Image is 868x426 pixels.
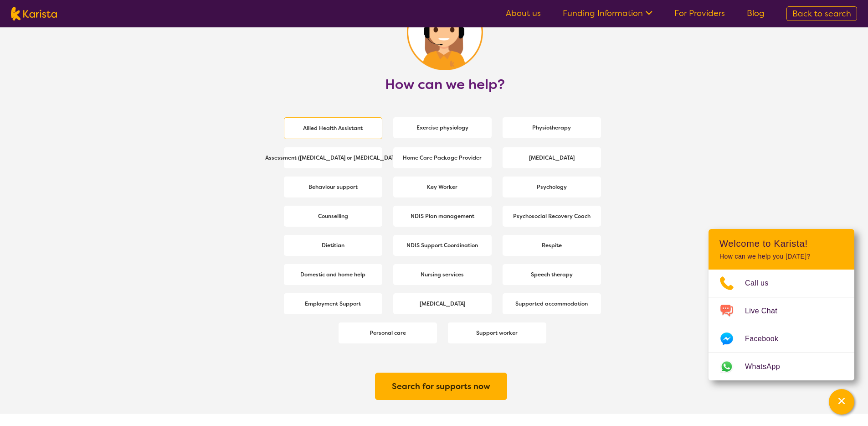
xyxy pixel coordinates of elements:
[393,117,492,138] a: Exercise physiology
[339,322,437,343] a: Personal care
[709,353,854,380] a: Web link opens in a new tab.
[531,271,573,278] b: Speech therapy
[305,300,361,307] b: Employment Support
[303,125,363,132] b: Allied Health Assistant
[542,242,562,249] b: Respite
[503,264,601,285] a: Speech therapy
[529,154,575,161] b: [MEDICAL_DATA]
[506,8,541,19] a: About us
[318,213,348,220] b: Counselling
[392,378,490,395] a: Search for supports now
[393,235,492,256] a: NDIS Support Coordination
[786,6,857,21] a: Back to search
[674,8,725,19] a: For Providers
[284,235,382,256] a: Dietitian
[300,271,365,278] b: Domestic and home help
[427,183,457,191] b: Key Worker
[476,329,518,337] b: Support worker
[284,206,382,227] a: Counselling
[503,177,601,197] a: Psychology
[322,242,344,249] b: Dietitian
[719,253,843,260] p: How can we help you [DATE]?
[411,213,474,220] b: NDIS Plan management
[563,8,652,19] a: Funding Information
[745,360,791,374] span: WhatsApp
[11,7,57,21] img: Karista logo
[393,206,492,227] a: NDIS Plan management
[406,242,478,249] b: NDIS Support Coordination
[792,8,851,19] span: Back to search
[719,238,843,249] h2: Welcome to Karista!
[393,147,492,168] a: Home Care Package Provider
[709,270,854,380] ul: Choose channel
[416,124,468,131] b: Exercise physiology
[537,183,567,191] b: Psychology
[265,154,401,161] b: Assessment ([MEDICAL_DATA] or [MEDICAL_DATA])
[513,213,591,220] b: Psychosocial Recovery Coach
[393,264,492,285] a: Nursing services
[370,329,406,337] b: Personal care
[284,117,382,139] a: Allied Health Assistant
[284,293,382,314] a: Employment Support
[503,147,601,168] a: [MEDICAL_DATA]
[308,183,358,191] b: Behaviour support
[284,177,382,197] a: Behaviour support
[284,147,382,168] a: Assessment ([MEDICAL_DATA] or [MEDICAL_DATA])
[448,322,546,343] a: Support worker
[393,293,492,314] a: [MEDICAL_DATA]
[745,304,788,318] span: Live Chat
[747,8,765,19] a: Blog
[503,293,601,314] a: Supported accommodation
[284,264,382,285] a: Domestic and home help
[421,271,464,278] b: Nursing services
[393,177,492,197] a: Key Worker
[709,229,854,380] div: Channel Menu
[745,276,780,290] span: Call us
[420,300,465,307] b: [MEDICAL_DATA]
[503,235,601,256] a: Respite
[403,154,482,161] b: Home Care Package Provider
[270,76,620,93] h2: How can we help?
[503,206,601,227] a: Psychosocial Recovery Coach
[532,124,571,131] b: Physiotherapy
[375,373,507,400] button: Search for supports now
[515,300,588,307] b: Supported accommodation
[745,332,789,346] span: Facebook
[829,389,854,415] button: Channel Menu
[503,117,601,138] a: Physiotherapy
